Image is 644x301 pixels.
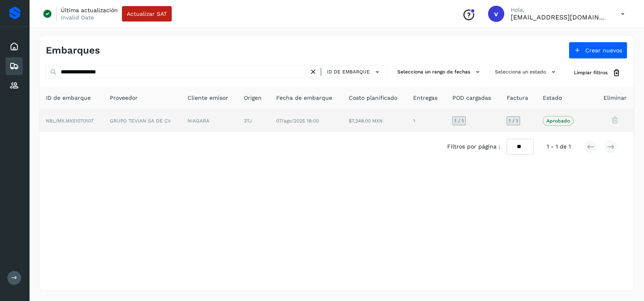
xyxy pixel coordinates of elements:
span: 1 / 1 [454,118,464,123]
button: Actualizar SAT [122,6,172,21]
button: Selecciona un estado [492,65,561,79]
p: Última actualización [61,6,118,14]
span: Eliminar [603,94,627,102]
span: 1 / 1 [509,118,518,123]
p: Aprobado [546,118,570,124]
p: vaymartinez@niagarawater.com [511,13,608,21]
span: Origen [244,94,262,102]
span: POD cargadas [452,94,491,102]
span: Fecha de embarque [276,94,332,102]
span: Entregas [413,94,437,102]
span: 1 - 1 de 1 [547,142,571,151]
td: GRUPO TEVIAN SA DE CV [103,110,181,132]
button: Selecciona un rango de fechas [394,65,485,79]
div: Embarques [6,57,23,75]
button: Limpiar filtros [567,65,627,80]
td: $7,348.00 MXN [342,110,407,132]
button: Crear nuevos [569,42,627,59]
span: ID de embarque [46,94,91,102]
p: Hola, [511,6,608,13]
p: Invalid Date [61,14,94,21]
span: Costo planificado [349,94,397,102]
span: Filtros por página : [447,142,500,151]
td: 3TJ [237,110,270,132]
span: Estado [543,94,562,102]
h4: Embarques [46,45,100,56]
div: Inicio [6,38,23,56]
td: 1 [407,110,446,132]
span: Actualizar SAT [127,11,167,17]
span: Limpiar filtros [574,69,608,76]
span: Cliente emisor [188,94,228,102]
span: Proveedor [110,94,138,102]
div: Proveedores [6,77,23,95]
span: NBL/MX.MX51070107 [46,118,94,124]
span: Crear nuevos [585,47,622,53]
button: ID de embarque [324,66,384,78]
span: 07/ago/2025 18:00 [276,118,319,124]
span: Factura [507,94,528,102]
span: ID de embarque [327,68,370,75]
td: NIAGARA [181,110,237,132]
